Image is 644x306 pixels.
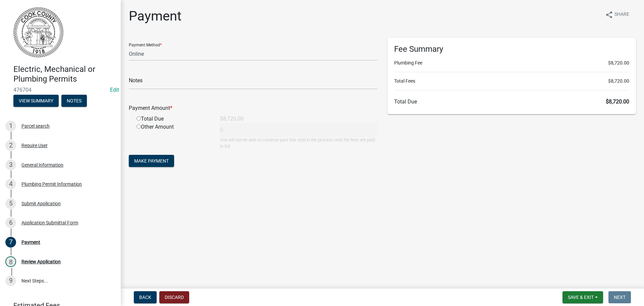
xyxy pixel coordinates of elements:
div: Review Application [21,259,61,264]
span: $8,720.00 [606,98,629,105]
div: General Information [21,163,63,167]
h1: Payment [129,8,181,24]
div: 7 [5,237,16,248]
span: Make Payment [134,158,169,164]
div: Parcel search [21,124,50,128]
a: Edit [110,87,119,93]
h6: Total Due [394,98,629,105]
div: Plumbing Permit Information [21,182,82,186]
span: 476704 [13,87,107,93]
div: 8 [5,256,16,267]
div: 4 [5,179,16,189]
h4: Electric, Mechanical or Plumbing Permits [13,64,115,84]
span: $8,720.00 [608,78,629,85]
button: Discard [159,291,189,303]
div: Total Due [131,115,215,123]
div: 1 [5,121,16,131]
span: $8,720.00 [608,59,629,67]
span: Next [614,295,626,300]
div: 9 [5,275,16,286]
div: Submit Application [21,201,61,206]
wm-modal-confirm: Notes [61,98,87,104]
button: Next [608,291,631,303]
div: Require User [21,143,48,148]
button: Notes [61,95,87,107]
div: 3 [5,160,16,170]
div: Payment [21,240,40,245]
i: share [605,11,613,19]
button: Save & Exit [562,291,603,303]
button: shareShare [600,8,635,21]
wm-modal-confirm: Edit Application Number [110,87,119,93]
div: Application Submittal Form [21,220,78,225]
li: Total Fees [394,78,629,85]
li: Plumbing Fee [394,59,629,67]
wm-modal-confirm: Summary [13,98,59,104]
span: Share [614,11,629,19]
button: View Summary [13,95,59,107]
span: Back [139,295,151,300]
span: Save & Exit [568,295,594,300]
div: 2 [5,140,16,151]
div: Other Amount [131,123,215,149]
button: Make Payment [129,155,174,167]
div: Payment Amount [124,104,382,112]
img: Cook County, Georgia [13,7,63,57]
h6: Fee Summary [394,44,629,54]
div: 6 [5,217,16,228]
button: Back [134,291,157,303]
div: 5 [5,198,16,209]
